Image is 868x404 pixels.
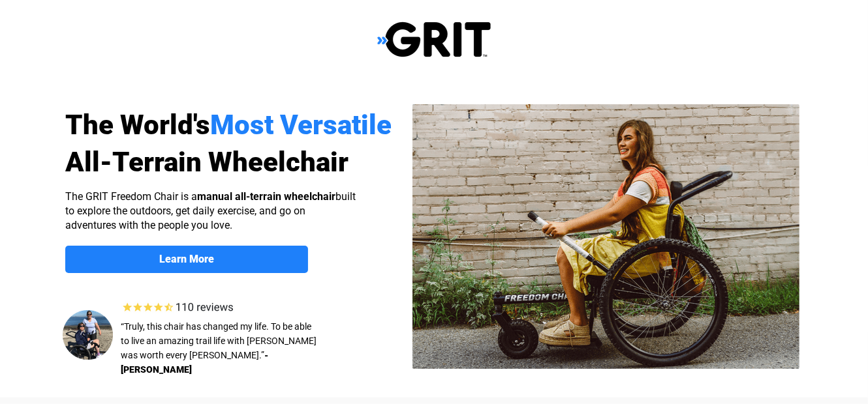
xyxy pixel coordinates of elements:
span: The World's [65,109,210,141]
span: The GRIT Freedom Chair is a built to explore the outdoors, get daily exercise, and go on adventur... [65,190,356,231]
a: Learn More [65,246,308,273]
span: All-Terrain Wheelchair [65,146,349,178]
span: “Truly, this chair has changed my life. To be able to live an amazing trail life with [PERSON_NAM... [121,321,317,360]
strong: Learn More [159,253,214,265]
span: Most Versatile [210,109,392,141]
strong: manual all-terrain wheelchair [197,190,335,203]
input: Get more information [46,315,159,339]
